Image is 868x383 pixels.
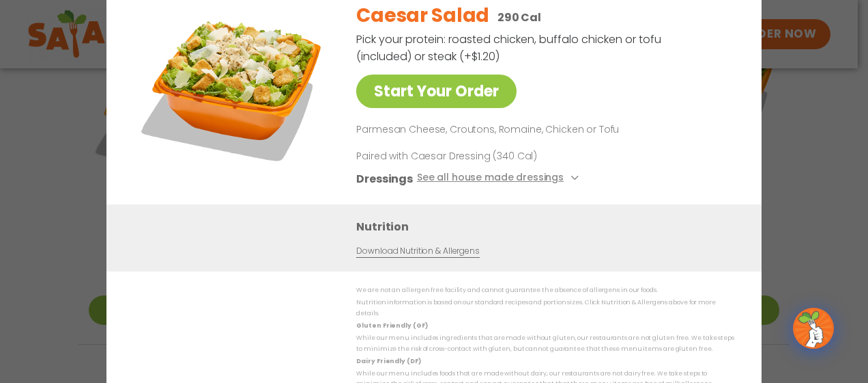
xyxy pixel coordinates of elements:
a: Start Your Order [356,75,517,108]
h3: Dressings [356,170,413,187]
img: wpChatIcon [794,309,833,347]
p: Parmesan Cheese, Croutons, Romaine, Chicken or Tofu [356,122,729,138]
p: Paired with Caesar Dressing (340 Cal) [356,149,609,163]
a: Download Nutrition & Allergens [356,245,479,258]
p: We are not an allergen free facility and cannot guarantee the absence of allergens in our foods. [356,285,734,295]
strong: Gluten Friendly (GF) [356,321,427,330]
strong: Dairy Friendly (DF) [356,357,420,365]
h3: Nutrition [356,218,741,235]
p: Nutrition information is based on our standard recipes and portion sizes. Click Nutrition & Aller... [356,298,734,319]
button: See all house made dressings [417,170,583,187]
h2: Caesar Salad [356,1,489,30]
p: While our menu includes ingredients that are made without gluten, our restaurants are not gluten ... [356,333,734,354]
p: Pick your protein: roasted chicken, buffalo chicken or tofu (included) or steak (+$1.20) [356,31,663,65]
p: 290 Cal [497,9,541,26]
